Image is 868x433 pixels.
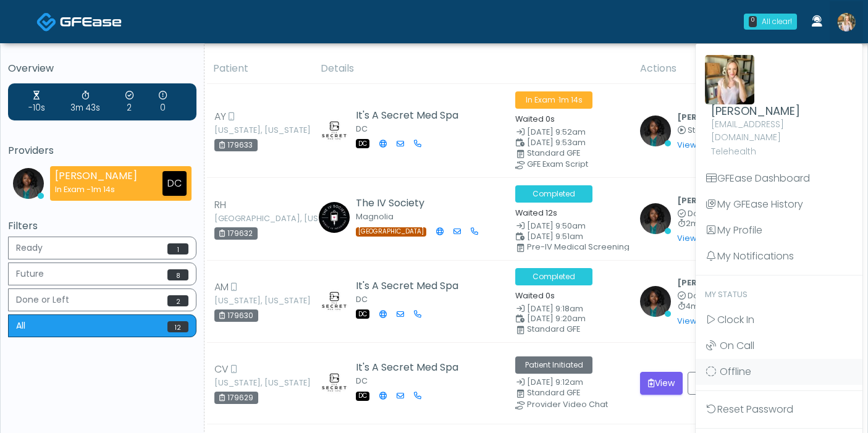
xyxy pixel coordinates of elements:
h5: It's A Secret Med Spa [356,280,458,292]
small: DC [356,376,368,386]
img: Amanda Creel [319,114,350,145]
span: DC [356,392,369,401]
small: Scheduled Time [515,233,625,241]
a: Docovia [36,1,122,41]
small: [US_STATE], [US_STATE] [214,379,282,387]
div: Pre-IV Medical Screening [527,243,637,251]
h4: [PERSON_NAME] [711,104,853,118]
div: DC [162,171,187,196]
div: Basic example [8,237,196,340]
div: 179629 [214,392,258,404]
small: Magnolia [356,211,394,222]
a: Clock In [696,307,862,333]
img: Cameron Ellis [705,55,754,104]
span: [DATE] 9:51am [527,231,583,242]
b: [PERSON_NAME] [677,112,749,122]
span: Clock In [717,313,754,327]
small: [GEOGRAPHIC_DATA], [US_STATE] [214,215,282,222]
h5: It's A Secret Med Spa [356,362,458,373]
small: Completed at [677,210,768,218]
img: Cameron Ellis [837,13,856,32]
span: RH [214,198,226,212]
a: On Call [696,333,862,359]
a: View Exam [677,233,720,243]
th: Details [313,54,633,84]
th: Actions [633,54,858,84]
b: [PERSON_NAME] [677,195,749,206]
b: [PERSON_NAME] [677,277,749,288]
button: All12 [8,314,196,337]
h5: It's A Secret Med Spa [356,110,458,121]
small: Date Created [515,305,625,313]
img: Docovia [36,12,57,32]
span: AY [214,109,226,124]
h5: Filters [8,221,196,232]
a: My Status [696,281,862,307]
img: Rukayat Bojuwon [640,116,671,146]
small: [US_STATE], [US_STATE] [214,297,282,305]
div: In Exam - [55,183,137,195]
div: 0 [749,16,757,27]
div: GFE Exam Script [527,161,637,168]
img: Amanda Creel [319,366,350,397]
span: 12 [167,321,188,332]
a: My Profile [696,217,862,243]
button: Ready1 [8,237,196,259]
a: My GFEase History [696,191,862,217]
div: 3m 43s [70,90,100,114]
div: -10s [28,90,45,114]
img: Docovia [60,15,122,28]
a: 0 All clear! [736,9,804,35]
span: AM [214,280,229,295]
span: [GEOGRAPHIC_DATA] [356,227,426,237]
div: Standard GFE [527,389,637,397]
small: Waited 0s [515,290,555,301]
span: [DATE] 9:12am [527,377,583,387]
span: DC [356,139,369,148]
span: 1 [167,243,188,254]
span: Start [688,125,706,135]
small: Date Created [515,379,625,387]
a: Reset Password [696,397,862,422]
small: 4m 30s [677,303,768,311]
button: View [640,372,683,395]
img: Amanda Creel [319,285,350,316]
small: Waited 12s [515,208,557,218]
img: Rukayat Bojuwon [640,203,671,234]
div: Provider Video Chat [527,401,637,408]
span: 8 [167,269,188,280]
span: 1m 14s [558,95,583,105]
small: DC [356,124,368,134]
div: 179633 [214,139,258,151]
span: In Exam · [515,91,592,109]
small: Scheduled Time [515,315,625,323]
div: 2 [125,90,133,114]
a: View Exam [677,316,720,326]
img: Claire Richardson [319,202,350,233]
button: On Call [688,372,743,395]
span: Completed [515,185,592,203]
small: Completed at [677,292,768,300]
span: Completed [515,268,592,285]
span: [DATE] 9:52am [527,127,586,137]
h5: Overview [8,63,196,74]
small: 2m 56s [677,220,768,228]
small: [US_STATE], [US_STATE] [214,127,282,134]
img: Rukayat Bojuwon [640,286,671,317]
div: 0 [159,90,167,114]
span: DC [356,309,369,319]
span: [DATE] 9:53am [527,137,586,148]
small: Waited 0s [515,114,555,124]
span: Done [688,208,709,219]
span: On Call [720,338,754,353]
small: Date Created [515,222,625,230]
small: DC [356,294,368,305]
strong: [PERSON_NAME] [55,169,137,183]
small: Started at [677,127,765,135]
div: 179630 [214,309,258,322]
p: Telehealth [711,145,853,158]
span: CV [214,362,229,377]
h5: The IV Society [356,198,464,209]
img: Rukayat Bojuwon [13,168,44,199]
a: My Notifications [696,243,862,269]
